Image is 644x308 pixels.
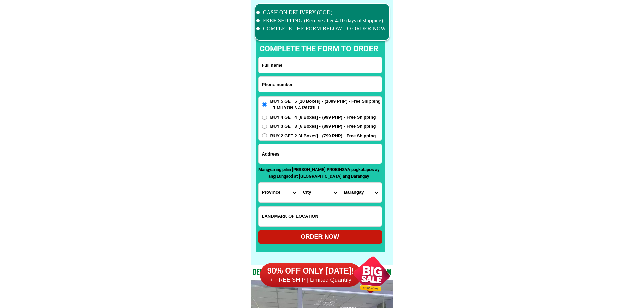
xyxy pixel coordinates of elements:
input: Input address [259,144,382,164]
span: BUY 3 GET 3 [6 Boxes] - (899 PHP) - Free Shipping [270,123,376,130]
input: Input full_name [259,57,382,73]
div: ORDER NOW [258,232,382,241]
input: BUY 3 GET 3 [6 Boxes] - (899 PHP) - Free Shipping [262,124,267,129]
h6: 90% OFF ONLY [DATE]! [260,266,361,276]
select: Select district [300,183,340,202]
li: FREE SHIPPING (Receive after 4-10 days of shipping) [256,17,386,25]
li: CASH ON DELIVERY (COD) [256,8,386,17]
input: BUY 2 GET 2 [4 Boxes] - (799 PHP) - Free Shipping [262,133,267,138]
p: complete the form to order [253,43,385,55]
p: Mangyaring piliin [PERSON_NAME] PROBINSYA pagkatapos ay ang Lungsod at [GEOGRAPHIC_DATA] ang Bara... [258,166,380,180]
span: BUY 5 GET 5 [10 Boxes] - (1099 PHP) - Free Shipping - 1 MILYON NA PAGBILI [270,98,382,111]
input: Input LANDMARKOFLOCATION [259,207,382,226]
select: Select commune [340,183,381,202]
input: BUY 5 GET 5 [10 Boxes] - (1099 PHP) - Free Shipping - 1 MILYON NA PAGBILI [262,102,267,107]
h2: Dedicated and professional consulting team [251,266,393,277]
span: BUY 2 GET 2 [4 Boxes] - (799 PHP) - Free Shipping [270,133,376,139]
input: Input phone_number [259,77,382,92]
li: COMPLETE THE FORM BELOW TO ORDER NOW [256,25,386,33]
span: BUY 4 GET 4 [8 Boxes] - (999 PHP) - Free Shipping [270,114,376,121]
input: BUY 4 GET 4 [8 Boxes] - (999 PHP) - Free Shipping [262,115,267,120]
select: Select province [259,183,300,202]
h6: + FREE SHIP | Limited Quantily [260,276,361,284]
